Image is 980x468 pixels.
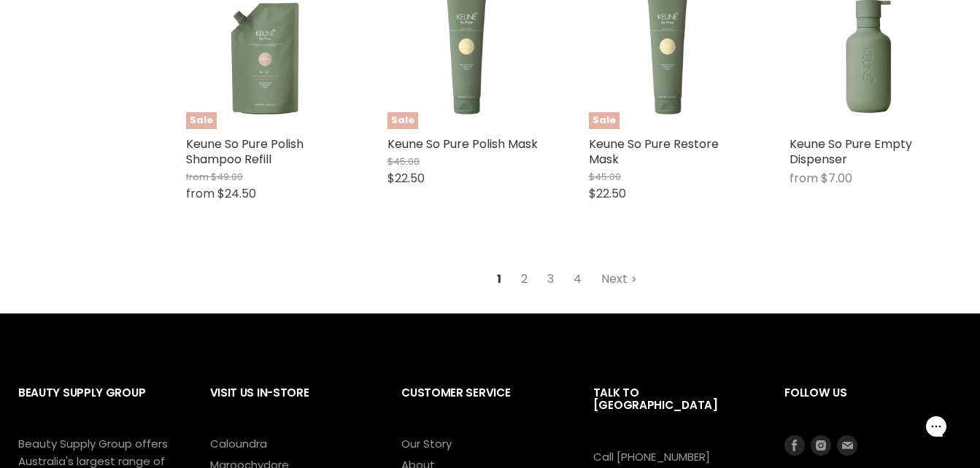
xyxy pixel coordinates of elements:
span: $45.00 [589,170,621,184]
a: 2 [513,266,536,292]
a: 4 [566,266,590,292]
span: from [186,185,215,202]
a: 3 [539,266,562,292]
a: Keune So Pure Polish Shampoo Refill [186,136,304,168]
span: $22.50 [589,185,626,202]
span: $45.00 [387,155,420,168]
span: from [790,170,818,187]
span: $7.00 [821,170,852,187]
a: Caloundra [210,436,267,451]
span: from [186,170,209,184]
iframe: Gorgias live chat messenger [907,399,965,453]
span: $49.00 [211,170,243,184]
h2: Follow us [784,375,962,435]
span: Sale [186,112,217,129]
h2: Beauty Supply Group [18,375,181,435]
span: Sale [589,112,620,129]
a: Keune So Pure Empty Dispenser [790,136,912,168]
span: $24.50 [217,185,256,202]
a: Keune So Pure Polish Mask [387,136,538,152]
span: $22.50 [387,170,425,187]
h2: Talk to [GEOGRAPHIC_DATA] [593,375,756,448]
span: Sale [387,112,418,129]
a: Call [PHONE_NUMBER] [593,449,710,464]
a: Next [593,266,645,292]
a: Keune So Pure Restore Mask [589,136,719,168]
span: 1 [489,266,509,292]
h2: Customer Service [401,375,564,435]
h2: Visit Us In-Store [210,375,373,435]
a: Our Story [401,436,452,451]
